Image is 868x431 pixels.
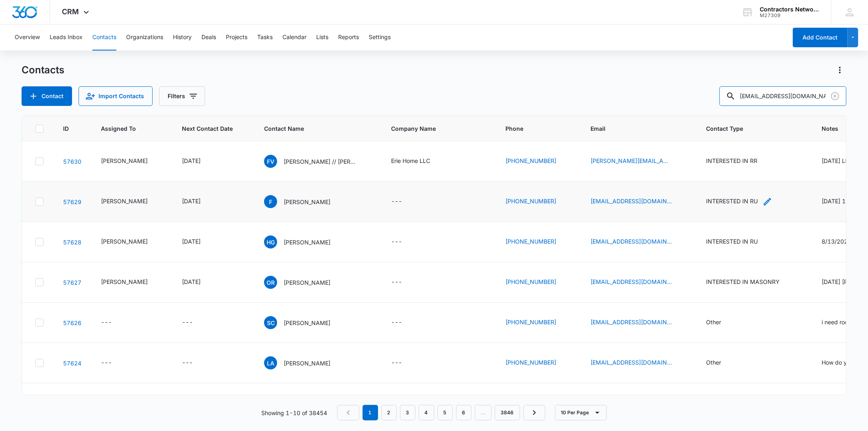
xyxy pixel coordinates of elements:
[182,277,201,286] div: [DATE]
[262,409,328,417] p: Showing 1-10 of 38454
[706,358,721,367] div: Other
[590,358,672,367] a: [EMAIL_ADDRESS][DOMAIN_NAME]
[284,157,357,166] p: [PERSON_NAME] // [PERSON_NAME]
[101,358,112,368] div: ---
[391,237,402,247] div: ---
[257,24,273,51] button: Tasks
[182,197,201,205] div: [DATE]
[182,318,208,328] div: Next Contact Date - - Select to Edit Field
[391,197,402,207] div: ---
[63,279,81,286] a: Navigate to contact details page for Oscar Roman
[101,277,162,287] div: Assigned To - Bozena Wojnar - Select to Edit Field
[264,235,345,248] div: Contact Name - Henry Gonzalez - Select to Edit Field
[369,24,391,51] button: Settings
[590,237,687,247] div: Email - hgonzalez72007@gmail.com - Select to Edit Field
[101,156,148,165] div: [PERSON_NAME]
[505,156,571,166] div: Phone - 6513504769 - Select to Edit Field
[101,237,162,247] div: Assigned To - Bozena Wojnar - Select to Edit Field
[182,156,201,165] div: [DATE]
[101,197,162,207] div: Assigned To - Elvis Ruelas - Select to Edit Field
[182,124,233,133] span: Next Contact Date
[505,358,571,368] div: Phone - 9095903480 - Select to Edit Field
[793,28,848,47] button: Add Contact
[337,405,545,420] nav: Pagination
[706,358,736,368] div: Contact Type - Other - Select to Edit Field
[62,7,79,16] span: CRM
[590,124,675,133] span: Email
[338,24,359,51] button: Reports
[226,24,247,51] button: Projects
[505,237,571,247] div: Phone - 7652994573 - Select to Edit Field
[264,356,277,369] span: LA
[264,195,345,208] div: Contact Name - Francisco - Select to Edit Field
[400,405,415,420] a: Page 3
[284,238,330,246] p: [PERSON_NAME]
[590,156,687,166] div: Email - fidel.velasquez@eriehome.com - Select to Edit Field
[264,356,345,369] div: Contact Name - Lisa Anunciation - Select to Edit Field
[101,358,127,368] div: Assigned To - - Select to Edit Field
[505,237,556,246] a: [PHONE_NUMBER]
[505,277,571,287] div: Phone - 3125391604 - Select to Edit Field
[264,276,345,289] div: Contact Name - Oscar Roman - Select to Edit Field
[590,277,687,287] div: Email - orqualityconstruction@gmail.com - Select to Edit Field
[505,197,571,207] div: Phone - 7739644599 - Select to Edit Field
[284,198,330,206] p: [PERSON_NAME]
[201,24,216,51] button: Deals
[63,239,81,246] a: Navigate to contact details page for Henry Gonzalez
[505,124,559,133] span: Phone
[182,197,215,207] div: Next Contact Date - 1755475200 - Select to Edit Field
[590,318,687,328] div: Email - carosue82@yahoo.com - Select to Edit Field
[101,156,162,166] div: Assigned To - Bozena Wojnar - Select to Edit Field
[391,156,430,165] div: Erie Home LLC
[760,6,819,13] div: account name
[391,318,417,328] div: Company Name - - Select to Edit Field
[505,156,556,165] a: [PHONE_NUMBER]
[182,358,208,368] div: Next Contact Date - - Select to Edit Field
[264,235,277,248] span: HG
[719,86,846,106] input: Search Contacts
[101,318,112,328] div: ---
[456,405,472,420] a: Page 6
[126,24,163,51] button: Organizations
[706,277,794,287] div: Contact Type - INTERESTED IN MASONRY - Select to Edit Field
[63,124,70,133] span: ID
[523,405,545,420] a: Next Page
[706,318,721,326] div: Other
[182,156,215,166] div: Next Contact Date - 1755475200 - Select to Edit Field
[101,197,148,205] div: [PERSON_NAME]
[22,86,72,106] button: Add Contact
[555,405,607,420] button: 10 Per Page
[182,358,193,368] div: ---
[92,24,116,51] button: Contacts
[505,197,556,205] a: [PHONE_NUMBER]
[590,156,672,165] a: [PERSON_NAME][EMAIL_ADDRESS][PERSON_NAME][DOMAIN_NAME]
[706,237,758,246] div: INTERESTED IN RU
[182,277,215,287] div: Next Contact Date - 1764547200 - Select to Edit Field
[284,359,330,367] p: [PERSON_NAME]
[63,360,81,367] a: Navigate to contact details page for Lisa Anunciation
[495,405,520,420] a: Page 3846
[282,24,306,51] button: Calendar
[284,278,330,287] p: [PERSON_NAME]
[316,24,328,51] button: Lists
[22,64,64,76] h1: Contacts
[182,318,193,328] div: ---
[79,86,153,106] button: Import Contacts
[363,405,378,420] em: 1
[63,158,81,165] a: Navigate to contact details page for Fidel Velasquez // Jacob Spatenka
[760,13,819,18] div: account id
[264,316,345,329] div: Contact Name - Susan Caro - Select to Edit Field
[419,405,434,420] a: Page 4
[264,155,372,168] div: Contact Name - Fidel Velasquez // Jacob Spatenka - Select to Edit Field
[391,124,486,133] span: Company Name
[505,318,571,328] div: Phone - 9143812206 - Select to Edit Field
[391,277,402,287] div: ---
[15,24,40,51] button: Overview
[264,155,277,168] span: FV
[706,156,757,165] div: INTERESTED IN RR
[101,124,151,133] span: Assigned To
[381,405,397,420] a: Page 2
[391,358,402,368] div: ---
[590,237,672,246] a: [EMAIL_ADDRESS][DOMAIN_NAME]
[159,86,205,106] button: Filters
